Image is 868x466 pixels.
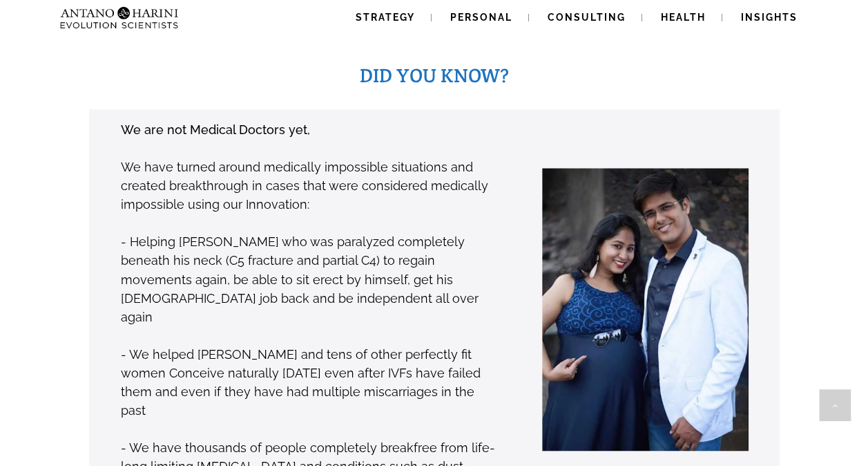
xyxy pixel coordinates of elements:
strong: We are not Medical Doctors yet, [121,122,310,137]
span: DID YOU KNOW? [360,63,509,88]
span: Strategy [356,12,415,23]
span: Consulting [548,12,626,23]
span: Health [661,12,706,23]
span: Personal [450,12,512,23]
span: Insights [741,12,798,23]
p: - We helped [PERSON_NAME] and tens of other perfectly fit women Conceive naturally [DATE] even af... [121,344,499,419]
p: - Helping [PERSON_NAME] who was paralyzed completely beneath his neck (C5 fracture and partial C4... [121,232,499,326]
p: We have turned around medically impossible situations and created breakthrough in cases that were... [121,158,499,214]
